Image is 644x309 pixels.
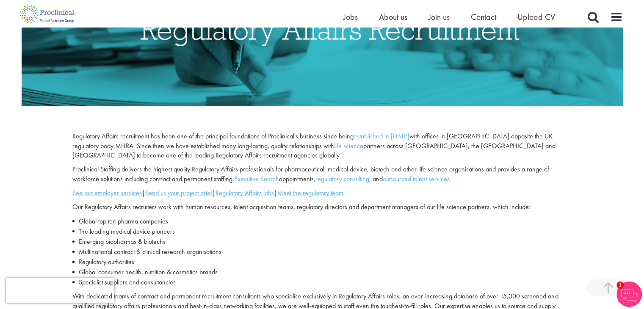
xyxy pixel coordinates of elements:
a: See our employer services [72,188,142,197]
p: Our Regulatory Affairs recruiters work with human resources, talent acquisition teams, regulatory... [72,202,571,212]
a: Jobs [343,11,358,22]
a: established in [DATE] [354,132,409,141]
a: Contact [471,11,496,22]
p: Regulatory Affairs recruitment has been one of the principal foundations of Proclinical's busines... [72,132,571,161]
li: The leading medical device pioneers [72,226,571,237]
a: Meet the regulatory team [277,188,343,197]
span: 1 [616,281,624,289]
a: regulatory consulting [315,174,369,183]
img: Chatbot [616,281,642,307]
a: Regulatory Affairs jobs [216,188,274,197]
li: Global top ten pharma companies [72,216,571,226]
p: | | | [72,188,571,198]
a: About us [379,11,407,22]
li: Regulatory authorities [72,257,571,267]
a: outsourced talent services [383,174,450,183]
a: Executive Search [234,174,279,183]
li: Emerging biopharmas & biotechs [72,237,571,247]
a: life science [334,141,363,150]
iframe: reCAPTCHA [6,278,114,303]
li: Multinational contract & clinical research organisations [72,247,571,257]
a: Send us your project brief [145,188,212,197]
a: Join us [428,11,450,22]
p: Proclinical Staffing delivers the highest quality Regulatory Affairs professionals for pharmaceut... [72,165,571,184]
li: Global consumer health, nutrition & cosmetics brands [72,267,571,277]
li: Specialist suppliers and consultancies [72,277,571,287]
a: Upload CV [517,11,555,22]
